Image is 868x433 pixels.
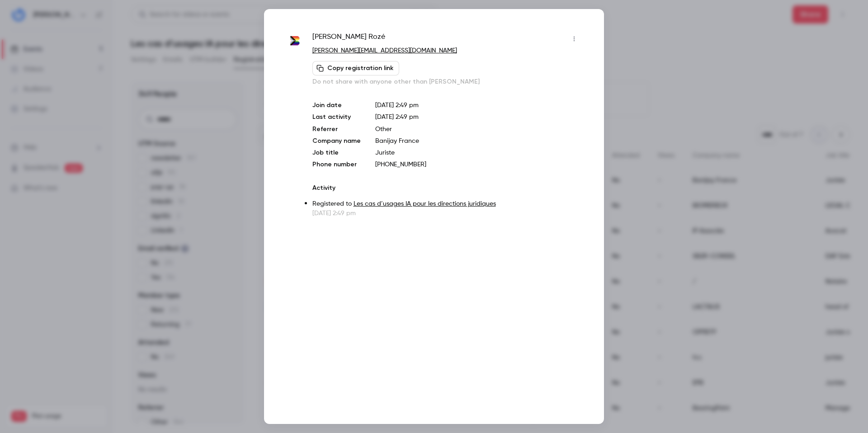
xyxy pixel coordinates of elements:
p: Other [375,125,581,134]
p: Do not share with anyone other than [PERSON_NAME] [312,77,581,86]
button: Copy registration link [312,61,399,75]
p: Last activity [312,113,361,122]
p: Juriste [375,148,581,157]
p: Registered to [312,199,581,209]
a: Les cas d’usages IA pour les directions juridiques [354,201,496,207]
p: [DATE] 2:49 pm [375,101,581,110]
span: [DATE] 2:49 pm [375,114,419,120]
p: Job title [312,148,361,157]
a: [PERSON_NAME][EMAIL_ADDRESS][DOMAIN_NAME] [312,47,457,54]
p: Company name [312,136,361,146]
span: [PERSON_NAME] Rozé [312,32,385,46]
p: Referrer [312,125,361,134]
p: Phone number [312,160,361,169]
p: Banijay France [375,136,581,146]
p: [PHONE_NUMBER] [375,160,581,169]
img: banijayfrance.com [287,33,303,49]
p: Join date [312,101,361,110]
p: [DATE] 2:49 pm [312,209,581,218]
p: Activity [312,184,581,193]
